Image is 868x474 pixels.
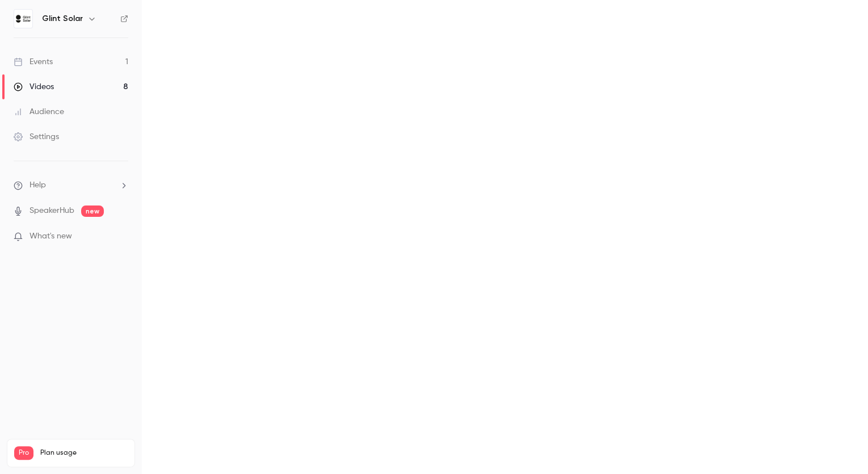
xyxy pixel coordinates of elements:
span: What's new [30,230,72,242]
img: Glint Solar [14,10,32,28]
li: help-dropdown-opener [14,179,128,191]
div: Audience [14,106,64,118]
span: Help [30,179,46,191]
span: Plan usage [40,448,128,458]
div: Events [14,56,53,68]
h6: Glint Solar [42,13,83,24]
iframe: Noticeable Trigger [115,232,128,242]
div: Videos [14,81,54,93]
span: Pro [14,446,33,460]
span: new [81,205,104,217]
div: Settings [14,131,59,142]
a: SpeakerHub [30,205,74,217]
